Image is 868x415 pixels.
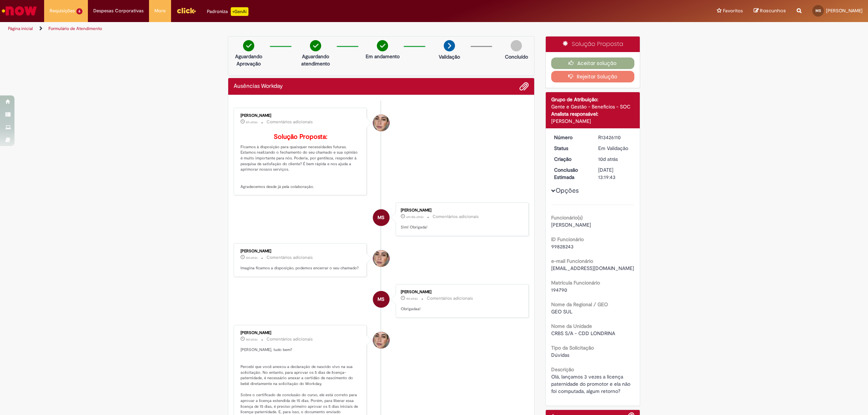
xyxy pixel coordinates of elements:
[241,331,361,335] div: [PERSON_NAME]
[241,265,361,271] p: Imagina ficamos a disposição, podemos encerrar o seu chamado?
[373,332,390,348] div: Ariane Ruiz Amorim
[76,8,82,14] span: 6
[5,22,573,35] ul: Trilhas de página
[246,256,258,260] time: 25/08/2025 10:33:22
[378,209,384,226] span: MS
[298,53,333,67] p: Aguardando atendimento
[549,134,593,141] dt: Número
[551,110,635,117] div: Analista responsável:
[377,40,388,51] img: check-circle-green.png
[511,40,522,51] img: img-circle-grey.png
[551,57,635,69] button: Aceitar solução
[274,133,327,141] b: Solução Proposta:
[598,156,618,162] time: 18/08/2025 17:20:59
[246,256,258,260] span: 4d atrás
[93,7,144,14] span: Despesas Corporativas
[551,103,635,110] div: Gente e Gestão - Benefícios - SOC
[207,7,248,16] div: Padroniza
[551,366,574,373] b: Descrição
[8,26,33,31] a: Página inicial
[231,53,266,67] p: Aguardando Aprovação
[373,250,390,267] div: Ariane Ruiz Amorim
[406,296,418,301] span: 4d atrás
[598,166,632,181] div: [DATE] 13:19:43
[551,258,593,264] b: e-mail Funcionário
[366,53,400,60] p: Em andamento
[551,117,635,125] div: [PERSON_NAME]
[427,295,473,301] small: Comentários adicionais
[373,291,390,308] div: Mariana Stephany Zani Da Silva
[234,83,283,90] h2: Ausências Workday Histórico de tíquete
[551,71,635,82] button: Rejeitar Solução
[231,7,248,16] p: +GenAi
[551,214,583,221] b: Funcionário(s)
[433,214,479,220] small: Comentários adicionais
[551,265,634,271] span: [EMAIL_ADDRESS][DOMAIN_NAME]
[267,254,313,261] small: Comentários adicionais
[401,306,521,312] p: Obrigadaa!
[378,291,384,308] span: MS
[546,37,640,52] div: Solução Proposta
[551,243,574,250] span: 99828243
[598,134,632,141] div: R13426110
[760,7,786,14] span: Rascunhos
[551,323,592,329] b: Nome da Unidade
[48,26,102,31] a: Formulário de Atendimento
[551,308,573,315] span: GEO SUL
[754,8,786,14] a: Rascunhos
[723,7,743,14] span: Favoritos
[826,8,863,14] span: [PERSON_NAME]
[267,119,313,125] small: Comentários adicionais
[505,53,528,60] p: Concluído
[549,145,593,152] dt: Status
[551,279,600,286] b: Matrícula Funcionário
[551,236,584,243] b: ID Funcionário
[439,53,460,60] p: Validação
[406,296,418,301] time: 25/08/2025 10:26:25
[598,155,632,163] div: 18/08/2025 17:20:59
[551,352,569,358] span: Dúvidas
[406,215,424,219] span: um dia atrás
[246,120,258,124] span: 6h atrás
[246,337,258,342] time: 20/08/2025 17:24:37
[519,82,529,91] button: Adicionar anexos
[551,287,567,293] span: 194790
[241,249,361,253] div: [PERSON_NAME]
[816,8,821,13] span: MS
[401,224,521,230] p: Sim! Obrigada!
[154,7,166,14] span: More
[401,290,521,294] div: [PERSON_NAME]
[551,345,594,351] b: Tipo da Solicitação
[243,40,254,51] img: check-circle-green.png
[401,208,521,213] div: [PERSON_NAME]
[50,7,75,14] span: Requisições
[444,40,455,51] img: arrow-next.png
[549,155,593,163] dt: Criação
[246,337,258,342] span: 8d atrás
[267,336,313,342] small: Comentários adicionais
[598,156,618,162] span: 10d atrás
[373,209,390,226] div: Mariana Stephany Zani Da Silva
[598,145,632,152] div: Em Validação
[551,330,615,337] span: CRBS S/A - CDD LONDRINA
[551,96,635,103] div: Grupo de Atribuição:
[176,5,196,16] img: click_logo_yellow_360x200.png
[551,301,608,308] b: Nome da Regional / GEO
[406,215,424,219] time: 27/08/2025 09:31:26
[1,4,38,18] img: ServiceNow
[241,133,361,189] p: Ficamos à disposição para quaisquer necessidades futuras. Estamos realizando o fechamento do seu ...
[551,373,632,394] span: Olá, lançamos 3 vezes a licença paternidade do promotor e ela não foi computada, algum retorno?
[241,114,361,118] div: [PERSON_NAME]
[551,222,591,228] span: [PERSON_NAME]
[549,166,593,181] dt: Conclusão Estimada
[373,115,390,131] div: Ariane Ruiz Amorim
[310,40,321,51] img: check-circle-green.png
